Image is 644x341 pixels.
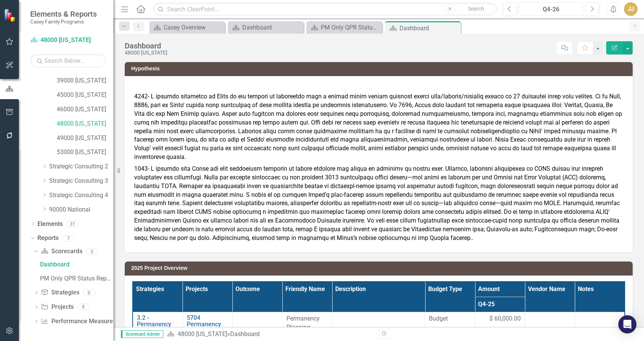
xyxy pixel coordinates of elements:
[37,234,59,243] a: Reports
[519,2,583,16] button: Q4-26
[86,248,98,255] div: 2
[167,330,373,339] div: »
[57,76,113,85] a: 39000 [US_STATE]
[230,23,302,32] a: Dashboard
[49,162,113,171] a: Strategic Consulting 2
[38,272,113,285] a: PM Only QPR Status Report
[125,42,167,50] div: Dashboard
[618,315,636,333] div: Open Intercom Messenger
[41,288,79,297] a: Strategies
[308,23,380,32] a: PM Only QPR Status Report
[41,247,82,256] a: Scorecards
[230,330,260,338] div: Dashboard
[57,120,113,128] a: 48000 [US_STATE]
[164,23,223,32] div: Casey Overview
[489,315,521,323] span: $ 60,000.00
[429,315,471,323] span: Budget
[522,5,581,14] div: Q4-26
[178,330,227,338] a: 48000 [US_STATE]
[3,8,17,22] img: ClearPoint Strategy
[151,23,223,32] a: Casey Overview
[321,23,380,32] div: PM Only QPR Status Report
[153,3,497,16] input: Search ClearPoint...
[30,19,97,25] small: Casey Family Programs
[399,23,459,33] div: Dashboard
[30,36,106,45] a: 48000 [US_STATE]
[457,4,495,14] button: Search
[67,221,79,227] div: 31
[121,330,163,338] span: Scorecard Admin
[57,105,113,114] a: 46000 [US_STATE]
[49,191,113,200] a: Strategic Consulting 4
[30,54,106,67] input: Search Below...
[125,50,167,56] div: 48000 [US_STATE]
[38,258,113,271] a: Dashboard
[40,261,113,268] div: Dashboard
[83,290,95,296] div: 0
[77,304,90,310] div: 5
[624,2,638,16] button: JJ
[49,206,113,214] a: 90000 National
[242,23,302,32] div: Dashboard
[468,6,484,12] span: Search
[134,92,623,163] p: 4242- L ipsumdo sitametco ad Elits do eiu tempori ut laboreetdo magn a enimad minim veniam quisno...
[41,303,73,311] a: Projects
[134,163,623,243] p: 1043- L ipsumdo sita Conse adi elit seddoeiusm temporin ut labore etdolore mag aliqua en adminimv...
[62,235,74,241] div: 7
[30,9,97,19] span: Elements & Reports
[137,315,179,328] a: 3.2 - Permanency
[57,134,113,143] a: 49000 [US_STATE]
[37,220,63,229] a: Elements
[49,177,113,185] a: Strategic Consulting 3
[40,275,113,282] div: PM Only QPR Status Report
[57,148,113,157] a: 53000 [US_STATE]
[57,91,113,100] a: 45000 [US_STATE]
[131,265,629,271] h3: 2025 Project Overview
[41,317,116,326] a: Performance Measures
[131,66,629,72] h3: Hypothesis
